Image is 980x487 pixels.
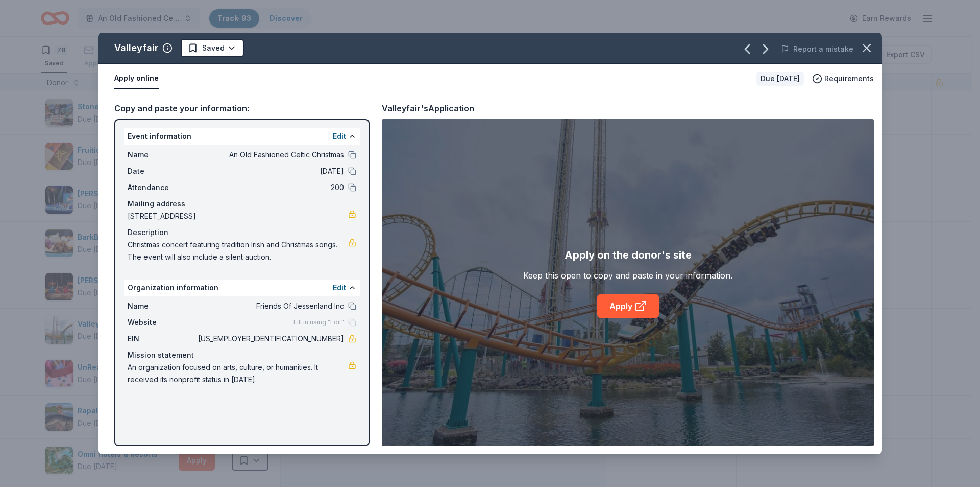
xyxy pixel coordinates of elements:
[128,361,348,386] span: An organization focused on arts, culture, or humanities. It received its nonprofit status in [DATE].
[812,73,874,85] button: Requirements
[128,226,356,239] div: Description
[597,294,659,318] a: Apply
[128,181,196,194] span: Attendance
[196,165,344,177] span: [DATE]
[128,239,348,263] span: Christmas concert featuring tradition Irish and Christmas songs. The event will also include a si...
[181,39,244,57] button: Saved
[196,333,344,345] span: [US_EMPLOYER_IDENTIFICATION_NUMBER]
[293,318,344,327] span: Fill in using "Edit"
[196,300,344,312] span: Friends Of Jessenland Inc
[202,42,225,54] span: Saved
[124,128,360,145] div: Event information
[333,282,346,294] button: Edit
[128,316,196,329] span: Website
[128,349,356,361] div: Mission statement
[114,40,158,56] div: Valleyfair
[128,300,196,312] span: Name
[128,165,196,177] span: Date
[124,280,360,296] div: Organization information
[128,198,356,210] div: Mailing address
[128,333,196,345] span: EIN
[128,210,348,222] span: [STREET_ADDRESS]
[196,181,344,194] span: 200
[196,149,344,161] span: An Old Fashioned Celtic Christmas
[781,43,853,55] button: Report a mistake
[756,72,804,86] div: Due [DATE]
[523,269,732,282] div: Keep this open to copy and paste in your information.
[128,149,196,161] span: Name
[824,73,874,85] span: Requirements
[114,102,370,115] div: Copy and paste your information:
[565,247,692,263] div: Apply on the donor's site
[114,68,159,89] button: Apply online
[333,130,346,143] button: Edit
[382,102,474,115] div: Valleyfair's Application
